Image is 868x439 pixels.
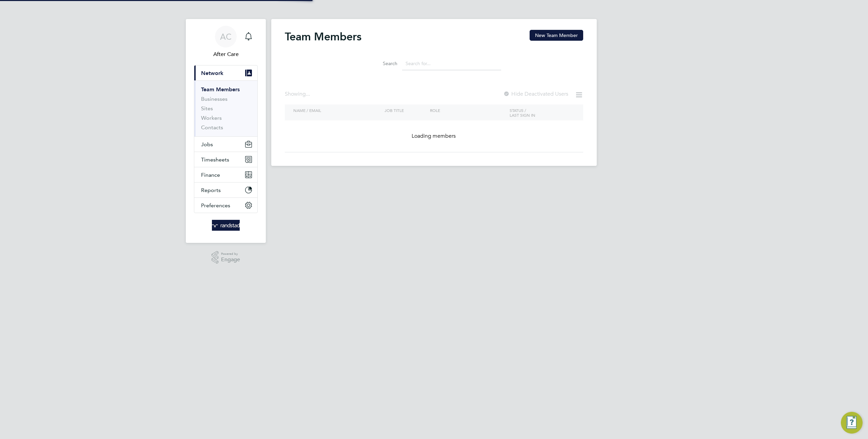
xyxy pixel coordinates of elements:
[530,30,583,41] button: New Team Member
[194,198,257,213] button: Preferences
[186,19,266,243] nav: Main navigation
[201,115,222,121] a: Workers
[194,80,257,136] div: Network
[306,91,310,97] span: ...
[194,167,257,182] button: Finance
[194,152,257,167] button: Timesheets
[201,70,223,76] span: Network
[402,57,501,70] input: Search for...
[194,183,257,197] button: Reports
[201,86,240,93] a: Team Members
[285,30,361,43] h2: Team Members
[201,187,221,193] span: Reports
[194,137,257,152] button: Jobs
[201,172,220,178] span: Finance
[194,220,258,231] a: Go to home page
[221,251,240,257] span: Powered by
[201,202,230,209] span: Preferences
[194,65,257,80] button: Network
[503,91,568,97] label: Hide Deactivated Users
[201,96,228,102] a: Businesses
[221,257,240,263] span: Engage
[201,156,229,163] span: Timesheets
[194,26,258,58] a: ACAfter Care
[201,124,223,131] a: Contacts
[220,32,232,41] span: AC
[285,91,311,98] div: Showing
[212,220,240,231] img: randstad-logo-retina.png
[212,251,240,264] a: Powered byEngage
[367,60,397,66] label: Search
[201,141,213,148] span: Jobs
[194,50,258,58] span: After Care
[201,105,213,112] a: Sites
[841,412,863,434] button: Engage Resource Center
